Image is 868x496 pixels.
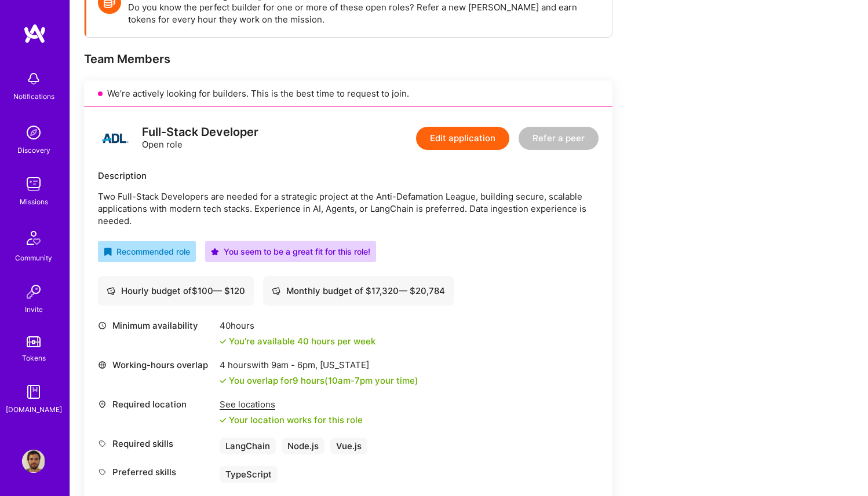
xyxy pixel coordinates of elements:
[142,126,258,138] div: Full-Stack Developer
[84,52,612,67] div: Team Members
[98,398,214,410] div: Required location
[220,414,363,426] div: Your location works for this role
[98,321,107,330] i: icon Clock
[23,23,46,44] img: logo
[282,438,324,454] div: Node.js
[220,338,227,345] i: icon Check
[27,336,41,347] img: tokens
[104,245,190,258] div: Recommended role
[98,170,599,182] div: Description
[98,439,107,448] i: icon Tag
[220,359,418,371] div: 4 hours with [US_STATE]
[22,67,45,90] img: bell
[84,80,612,107] div: We’re actively looking for builders. This is the best time to request to join.
[220,319,375,332] div: 40 hours
[519,127,599,150] button: Refer a peer
[98,190,599,227] p: Two Full-Stack Developers are needed for a strategic project at the Anti-Defamation League, build...
[22,380,45,403] img: guide book
[220,466,278,483] div: TypeScript
[13,90,54,102] div: Notifications
[104,248,112,256] i: icon RecommendedBadge
[22,450,45,473] img: User Avatar
[416,127,509,150] button: Edit application
[269,359,320,370] span: 9am - 6pm ,
[20,224,48,252] img: Community
[107,285,245,297] div: Hourly budget of $ 100 — $ 120
[98,319,214,332] div: Minimum availability
[272,286,280,295] i: icon Cash
[98,359,214,371] div: Working-hours overlap
[22,280,45,303] img: Invite
[211,248,219,256] i: icon PurpleStar
[20,196,48,208] div: Missions
[328,375,373,386] span: 10am - 7pm
[330,438,367,454] div: Vue.js
[220,377,227,384] i: icon Check
[6,403,62,416] div: [DOMAIN_NAME]
[98,400,107,409] i: icon Location
[22,172,45,196] img: teamwork
[98,438,214,450] div: Required skills
[19,450,48,473] a: User Avatar
[272,285,445,297] div: Monthly budget of $ 17,320 — $ 20,784
[25,303,43,315] div: Invite
[22,121,45,144] img: discovery
[22,352,46,364] div: Tokens
[220,438,276,454] div: LangChain
[98,468,107,476] i: icon Tag
[107,286,115,295] i: icon Cash
[98,361,107,369] i: icon World
[220,335,375,347] div: You're available 40 hours per week
[128,1,600,25] p: Do you know the perfect builder for one or more of these open roles? Refer a new [PERSON_NAME] an...
[15,252,52,264] div: Community
[98,121,133,156] img: logo
[229,374,418,387] div: You overlap for 9 hours ( your time)
[98,466,214,478] div: Preferred skills
[17,144,50,156] div: Discovery
[220,417,227,424] i: icon Check
[211,245,370,258] div: You seem to be a great fit for this role!
[142,126,258,150] div: Open role
[220,398,363,410] div: See locations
